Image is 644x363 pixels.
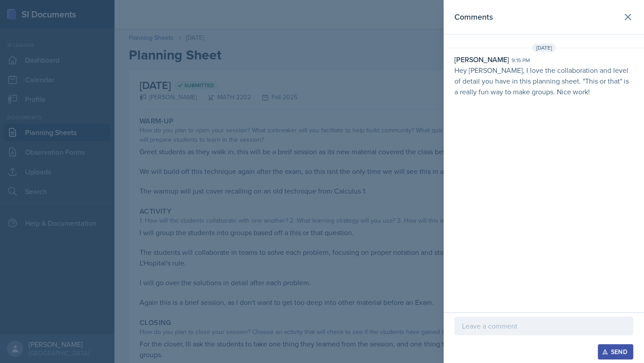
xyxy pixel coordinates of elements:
h2: Comments [454,11,493,23]
div: Send [604,348,627,355]
p: Hey [PERSON_NAME], I love the collaboration and level of detail you have in this planning sheet. ... [454,65,633,97]
span: [DATE] [532,43,556,52]
button: Send [598,344,633,359]
div: [PERSON_NAME] [454,54,509,65]
div: 9:15 pm [512,56,530,64]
